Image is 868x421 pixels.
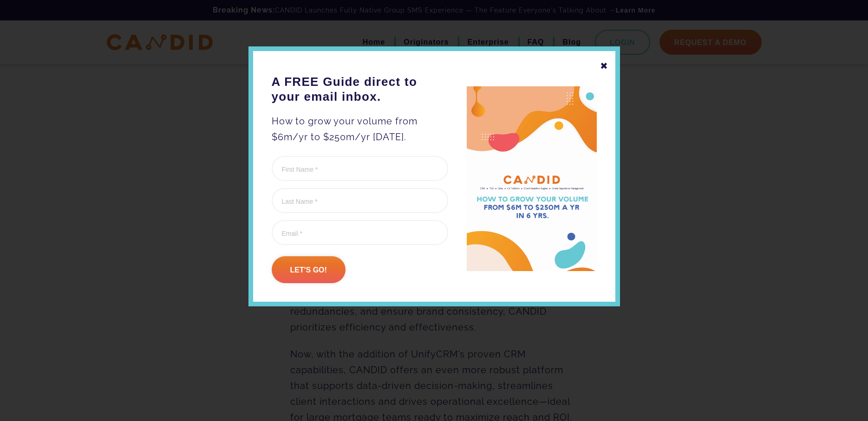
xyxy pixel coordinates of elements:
input: Let's go! [272,256,346,283]
div: ✖ [600,58,608,74]
p: How to grow your volume from $6m/yr to $250m/yr [DATE]. [272,113,448,145]
h3: A FREE Guide direct to your email inbox. [272,74,448,104]
img: A FREE Guide direct to your email inbox. [467,86,597,272]
input: Last Name * [272,188,448,213]
input: First Name * [272,156,448,181]
input: Email * [272,220,448,245]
